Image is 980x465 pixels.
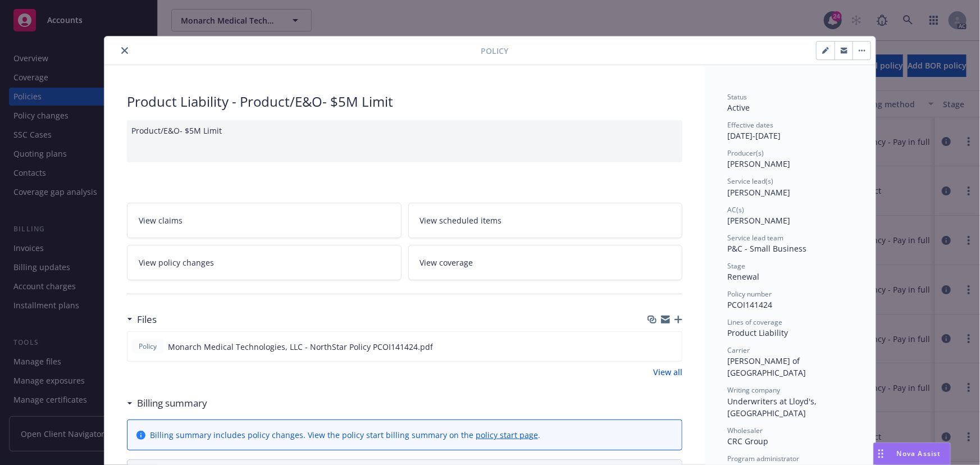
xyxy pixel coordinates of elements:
span: P&C - Small Business [727,243,806,254]
span: Nova Assist [897,449,941,458]
span: Product Liability [727,327,788,338]
span: Service lead(s) [727,176,773,186]
div: Files [127,312,157,327]
div: [DATE] - [DATE] [727,120,853,142]
span: Carrier [727,345,750,355]
button: download file [649,341,658,353]
button: Nova Assist [873,443,951,465]
span: View scheduled items [420,215,502,226]
span: Program administrator [727,454,799,463]
span: AC(s) [727,205,744,215]
h3: Billing summary [137,396,207,411]
span: Service lead team [727,233,783,243]
span: Lines of coverage [727,317,782,327]
button: preview file [667,341,677,353]
span: Stage [727,261,745,271]
a: View policy changes [127,245,402,280]
span: [PERSON_NAME] of [GEOGRAPHIC_DATA] [727,355,806,378]
span: Policy [136,341,159,352]
span: View claims [139,215,183,226]
span: Status [727,92,747,102]
a: View scheduled items [408,203,683,238]
div: Product/E&O- $5M Limit [127,120,682,162]
span: Monarch Medical Technologies, LLC - NorthStar Policy PCOI141424.pdf [168,341,433,353]
div: Product Liability - Product/E&O- $5M Limit [127,92,682,111]
span: Effective dates [727,120,773,130]
a: View coverage [408,245,683,280]
span: PCOI141424 [727,299,772,310]
span: CRC Group [727,436,768,446]
span: [PERSON_NAME] [727,158,790,169]
span: Renewal [727,271,759,282]
span: Policy [481,45,508,57]
span: Wholesaler [727,426,763,435]
span: Underwriters at Lloyd's, [GEOGRAPHIC_DATA] [727,396,819,418]
span: [PERSON_NAME] [727,215,790,226]
div: Billing summary includes policy changes. View the policy start billing summary on the . [150,429,540,441]
a: View all [653,366,682,378]
span: [PERSON_NAME] [727,187,790,198]
span: Policy number [727,289,772,299]
a: View claims [127,203,402,238]
div: Billing summary [127,396,207,411]
span: Producer(s) [727,148,764,158]
button: close [118,44,131,57]
a: policy start page [476,430,538,440]
span: Active [727,102,750,113]
span: View coverage [420,257,473,268]
span: Writing company [727,385,780,395]
div: Drag to move [874,443,888,464]
span: View policy changes [139,257,214,268]
h3: Files [137,312,157,327]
